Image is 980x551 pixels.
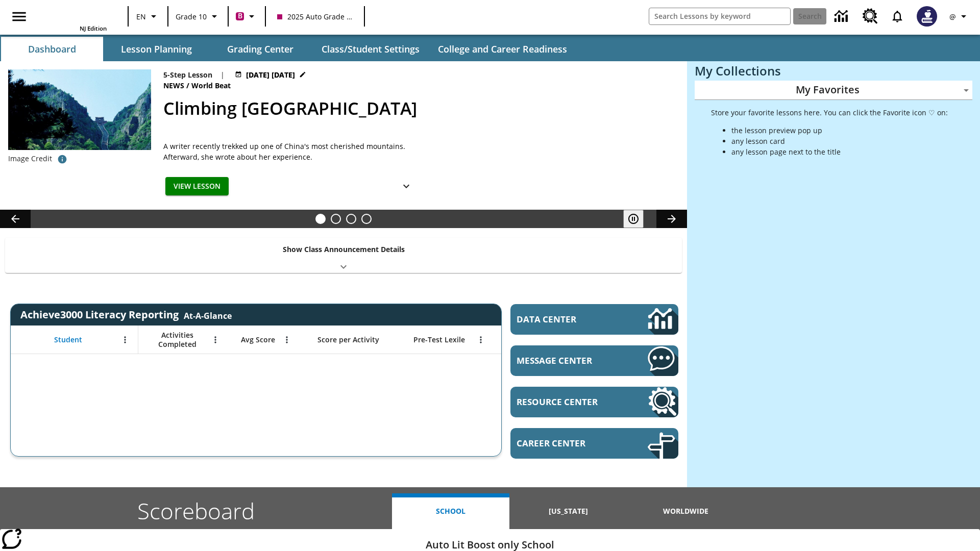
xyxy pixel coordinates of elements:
span: 2025 Auto Grade 10 [277,11,353,22]
input: search field [649,8,790,24]
a: Resource Center, Will open in new tab [510,387,678,417]
span: @ [949,11,956,22]
div: At-A-Glance [184,308,232,321]
span: B [238,10,242,22]
a: Resource Center, Will open in new tab [856,3,884,30]
h2: Climbing Mount Tai [163,95,675,121]
a: Message Center [510,345,678,376]
button: Pause [623,210,644,228]
li: the lesson preview pop up [731,125,948,136]
button: College and Career Readiness [430,37,575,61]
button: Credit for photo and all related images: Public Domain/Charlie Fong [52,150,72,168]
button: Slide 2 Defining Our Government's Purpose [331,214,341,224]
button: Class/Student Settings [313,37,428,61]
div: Pause [623,210,654,228]
button: Open Menu [279,332,295,347]
button: Grading Center [209,37,311,61]
div: Home [40,3,107,32]
span: NJ Edition [80,24,107,32]
button: [US_STATE] [509,493,627,529]
a: Home [40,4,107,24]
img: 6000 stone steps to climb Mount Tai in Chinese countryside [8,69,151,150]
span: Resource Center [517,396,617,408]
span: Achieve3000 Literacy Reporting [20,308,232,321]
span: Activities Completed [143,331,211,349]
button: Dashboard [1,37,103,61]
button: View Lesson [165,177,229,196]
button: Profile/Settings [943,7,976,26]
div: Show Class Announcement Details [5,238,682,273]
button: Open Menu [208,332,223,347]
button: Show Details [396,177,416,196]
a: Data Center [510,304,678,335]
h3: My Collections [695,64,972,78]
span: Score per Activity [317,335,379,344]
span: Career Center [517,437,617,449]
button: Slide 3 Pre-release lesson [346,214,356,224]
button: School [392,493,509,529]
span: Avg Score [241,335,275,344]
button: Language: EN, Select a language [132,7,164,26]
img: Avatar [917,6,937,27]
li: any lesson card [731,136,948,146]
button: Select a new avatar [911,3,943,30]
span: Grade 10 [176,11,207,22]
button: Slide 4 Career Lesson [361,214,372,224]
a: Data Center [828,3,856,31]
span: EN [136,11,146,22]
span: Pre-Test Lexile [413,335,465,344]
button: Worldwide [627,493,745,529]
span: World Beat [191,80,233,91]
span: News [163,80,186,91]
p: 5-Step Lesson [163,69,212,80]
button: Open Menu [473,332,488,347]
button: Jul 22 - Jun 30 Choose Dates [233,69,308,80]
button: Open Menu [117,332,133,347]
p: Show Class Announcement Details [283,244,405,255]
button: Grade: Grade 10, Select a grade [171,7,225,26]
span: Data Center [517,313,613,325]
span: | [220,69,225,80]
p: Store your favorite lessons here. You can click the Favorite icon ♡ on: [711,107,948,118]
button: Lesson carousel, Next [656,210,687,228]
a: Notifications [884,3,911,30]
button: Boost Class color is violet red. Change class color [232,7,262,26]
a: Career Center [510,428,678,459]
button: Open side menu [4,2,34,32]
span: Message Center [517,355,617,366]
span: Student [54,335,82,344]
li: any lesson page next to the title [731,146,948,157]
p: Image Credit [8,154,52,164]
div: A writer recently trekked up one of China's most cherished mountains. Afterward, she wrote about ... [163,141,419,162]
span: [DATE] [DATE] [246,69,295,80]
span: / [186,81,189,90]
button: Lesson Planning [105,37,207,61]
button: Slide 1 Climbing Mount Tai [315,214,326,224]
div: My Favorites [695,81,972,100]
